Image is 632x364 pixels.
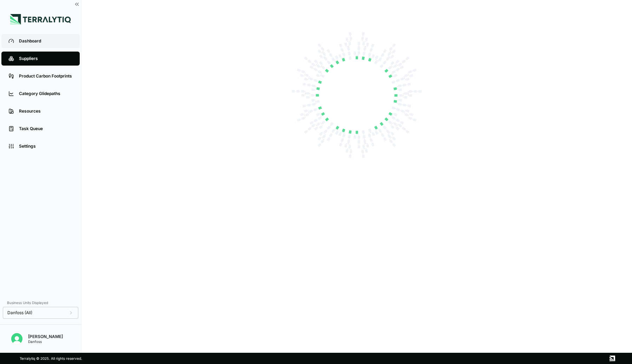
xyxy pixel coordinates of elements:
div: Resources [19,108,73,114]
div: Suppliers [19,56,73,61]
img: Nitin Shetty [11,333,22,344]
span: Danfoss (All) [7,310,32,316]
div: Settings [19,143,73,149]
div: Task Queue [19,126,73,132]
div: [PERSON_NAME] [28,334,63,339]
div: Business Units Displayed [3,298,78,307]
div: Dashboard [19,38,73,44]
button: Open user button [8,330,25,347]
div: Danfoss [28,339,63,344]
div: Product Carbon Footprints [19,73,73,79]
img: Loading [287,25,427,166]
img: Logo [10,14,71,25]
div: Category Glidepaths [19,91,73,96]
